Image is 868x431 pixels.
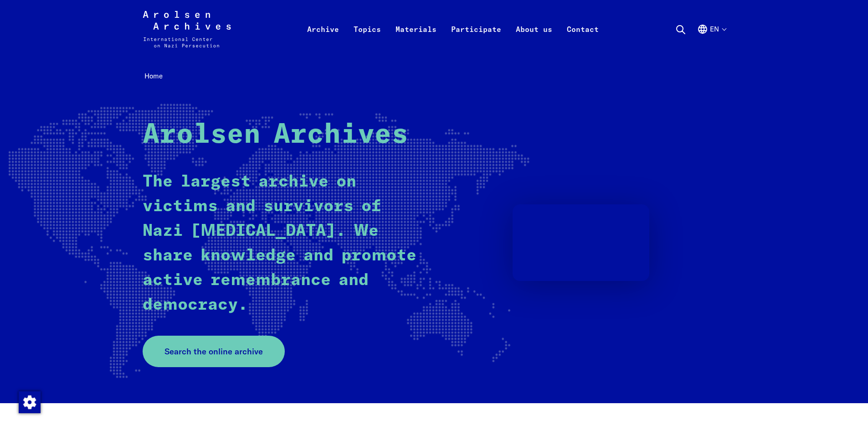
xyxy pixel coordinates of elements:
p: The largest archive on victims and survivors of Nazi [MEDICAL_DATA]. We share knowledge and promo... [143,170,418,317]
a: Participate [444,22,508,58]
nav: Breadcrumb [143,69,726,83]
button: English, language selection [697,24,726,57]
a: Contact [560,22,606,58]
a: Topics [346,22,388,58]
strong: Arolsen Archives [143,121,408,149]
nav: Primary [300,11,606,47]
a: Search the online archive [143,336,285,367]
a: About us [508,22,560,58]
a: Materials [388,22,444,58]
img: Change consent [19,391,41,413]
a: Archive [300,22,346,58]
div: Change consent [18,391,40,413]
span: Home [144,72,163,80]
span: Search the online archive [164,345,263,358]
